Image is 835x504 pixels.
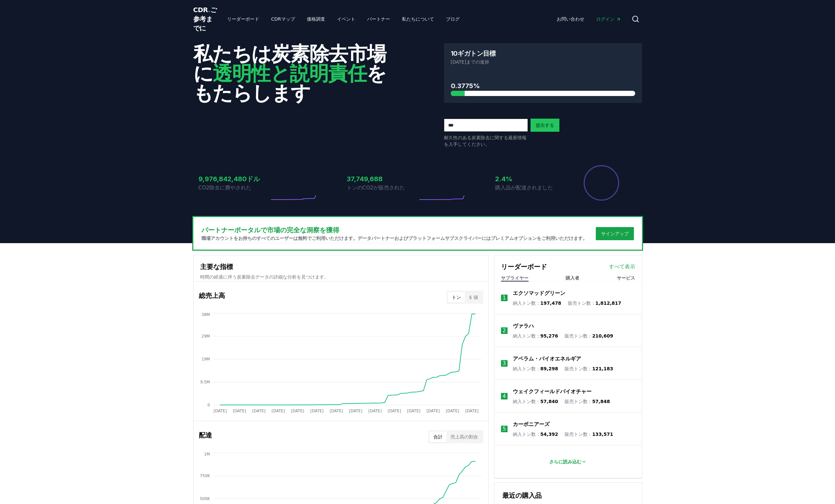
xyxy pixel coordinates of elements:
[513,388,592,395] font: ウェイクフィールドバイオチャー
[609,263,635,270] font: すべて表示
[451,49,496,57] font: 10ギガトン目標
[200,496,210,501] tspan: 500K
[201,312,210,317] tspan: 38M
[592,399,610,404] font: 57,848
[469,295,478,300] font: $ 値
[368,409,382,413] tspan: [DATE]
[513,333,536,339] font: 納入トン数
[503,360,506,366] font: 3
[441,13,465,25] a: ブログ
[513,290,565,296] font: エクソマッドグリーン
[536,123,554,128] font: 提出する
[596,227,634,240] button: サインアップ
[540,432,558,437] font: 54,392
[198,175,260,183] font: 9,976,842,480ドル
[201,226,339,234] font: パートナーポータルで市場の完全な洞察を獲得
[536,399,540,404] font: ：
[552,13,626,25] nav: 主要
[501,263,547,271] font: リーダーボード
[213,409,227,413] tspan: [DATE]
[307,16,325,22] font: 価格調査
[397,13,439,25] a: 私たちについて
[544,455,592,468] button: さらに読み込む
[568,300,591,306] font: 販売トン数
[601,230,629,237] a: サインアップ
[332,13,361,25] a: イベント
[200,474,210,478] tspan: 750K
[201,334,210,339] tspan: 29M
[222,13,264,25] a: リーダーボード
[513,356,581,362] font: アペラム・バイオエネルギア
[266,13,300,25] a: CDRマップ
[302,13,330,25] a: 価格調査
[565,333,588,339] font: 販売トン数
[329,409,343,413] tspan: [DATE]
[204,452,210,456] tspan: 1M
[271,16,295,22] font: CDRマップ
[199,431,212,439] font: 配達
[513,300,536,306] font: 納入トン数
[588,333,592,339] font: ：
[592,366,613,371] font: 121,183
[513,322,534,330] a: ヴァラハ
[503,426,506,432] font: 5
[200,263,233,271] font: 主要な指標
[222,13,465,25] nav: 主要
[495,175,512,183] font: 2.4%
[609,263,635,271] a: すべて表示
[199,292,225,300] font: 総売上高
[347,184,405,191] font: トンのCO2が販売された
[427,409,440,413] tspan: [DATE]
[201,236,587,241] font: 職場アカウントをお持ちのすべてのユーザーは無料でご利用いただけます。データパートナーおよびプラットフォームサブスクライバーにはプレミアムオプションをご利用いただけます。
[536,300,540,306] font: ：
[513,388,592,396] a: ウェイクフィールドバイオチャー
[513,420,550,428] a: カーボニアーズ
[617,275,635,281] font: サービス
[536,366,540,371] font: ：
[513,432,536,437] font: 納入トン数
[503,295,506,301] font: 1
[362,13,395,25] a: パートナー
[465,409,479,413] tspan: [DATE]
[193,6,208,14] font: CDR
[291,409,304,413] tspan: [DATE]
[337,16,355,22] font: イベント
[503,393,506,399] font: 4
[252,409,265,413] tspan: [DATE]
[536,333,540,339] font: ：
[200,274,329,280] font: 時間の経過に伴う炭素除去データの詳細な分析を見つけます。
[446,16,460,22] font: ブログ
[591,13,626,25] a: ログイン
[446,409,459,413] tspan: [DATE]
[433,434,443,439] font: 合計
[565,399,588,404] font: 販売トン数
[451,82,480,90] font: 0.3775%
[513,399,536,404] font: 納入トン数
[513,366,536,371] font: 納入トン数
[565,432,588,437] font: 販売トン数
[444,135,527,147] font: 耐久性のある炭素除去に関する最新情報を入手してください。
[450,434,478,439] font: 売上高の割合
[349,409,362,413] tspan: [DATE]
[549,459,581,464] font: さらに読み込む
[531,119,559,132] button: 提出する
[588,366,592,371] font: ：
[513,289,565,297] a: エクソマッドグリーン
[595,300,621,306] font: 1,812,817
[588,399,592,404] font: ：
[207,403,210,407] tspan: 0
[565,366,588,371] font: 販売トン数
[200,380,210,384] tspan: 9.5M
[407,409,421,413] tspan: [DATE]
[271,409,285,413] tspan: [DATE]
[503,327,506,334] font: 2
[513,323,534,329] font: ヴァラハ
[588,432,592,437] font: ：
[451,59,489,65] font: [DATE]までの進捗
[501,275,529,281] font: サプライヤー
[552,13,590,25] a: お問い合わせ
[540,366,558,371] font: 89,298
[367,16,390,22] font: パートナー
[193,40,386,86] font: 私たちは炭素除去市場に
[583,165,620,201] div: 配達された売上の割合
